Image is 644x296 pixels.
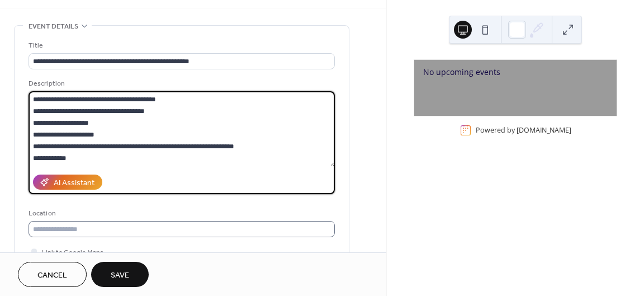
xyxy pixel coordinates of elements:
[29,21,78,32] span: Event details
[29,78,333,90] div: Description
[37,270,67,281] span: Cancel
[18,262,87,287] button: Cancel
[29,40,333,51] div: Title
[33,175,102,190] button: AI Assistant
[29,208,333,219] div: Location
[54,177,94,189] div: AI Assistant
[42,247,103,259] span: Link to Google Maps
[423,67,608,77] div: No upcoming events
[476,125,571,135] div: Powered by
[517,125,571,135] a: [DOMAIN_NAME]
[91,262,149,287] button: Save
[111,270,129,281] span: Save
